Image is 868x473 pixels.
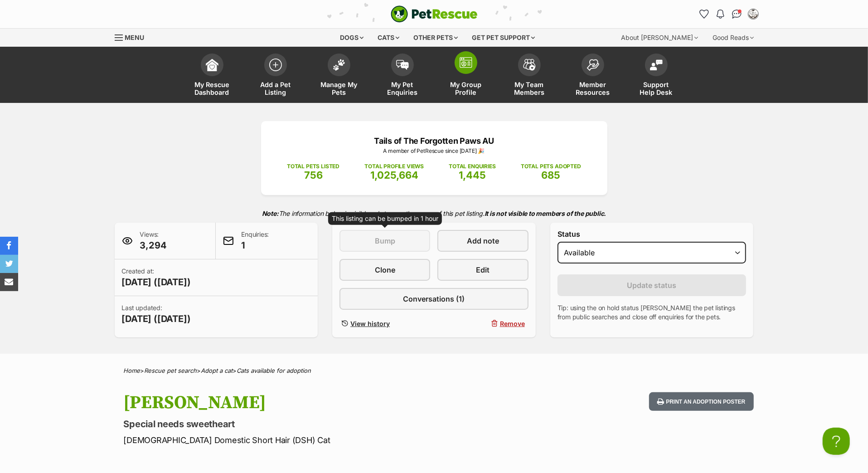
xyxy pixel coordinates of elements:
p: [DEMOGRAPHIC_DATA] Domestic Short Hair (DSH) Cat [124,434,507,446]
div: Good Reads [707,29,761,47]
a: Member Resources [561,49,625,103]
a: Edit [437,259,528,281]
p: Tails of The Forgotten Paws AU [275,135,594,147]
span: Support Help Desk [636,81,677,96]
div: Other pets [407,29,464,47]
a: My Rescue Dashboard [180,49,244,103]
a: Home [124,367,141,374]
label: Status [558,230,747,238]
a: My Team Members [498,49,561,103]
div: This listing can be bumped in 1 hour [332,214,438,223]
span: My Pet Enquiries [382,81,423,96]
img: logo-cat-932fe2b9b8326f06289b0f2fb663e598f794de774fb13d1741a6617ecf9a85b4.svg [391,5,478,23]
a: Add note [437,230,528,252]
div: About [PERSON_NAME] [615,29,705,47]
p: A member of PetRescue since [DATE] 🎉 [275,147,594,155]
img: pet-enquiries-icon-7e3ad2cf08bfb03b45e93fb7055b45f3efa6380592205ae92323e6603595dc1f.svg [396,60,409,70]
a: Favourites [697,7,712,21]
div: > > > [101,367,767,374]
span: Conversations (1) [403,293,465,304]
span: Member Resources [572,81,613,96]
span: Remove [500,319,525,328]
p: The information below is visible only to you, the owner of this pet listing. [115,204,754,223]
span: Add note [467,235,499,246]
a: Conversations (1) [339,288,529,310]
img: group-profile-icon-3fa3cf56718a62981997c0bc7e787c4b2cf8bcc04b72c1350f741eb67cf2f40e.svg [460,57,472,68]
div: Cats [371,29,406,47]
button: Remove [437,317,528,330]
button: Update status [558,274,747,296]
button: Notifications [713,7,728,21]
img: chat-41dd97257d64d25036548639549fe6c8038ab92f7586957e7f3b1b290dea8141.svg [732,10,742,19]
a: View history [339,317,430,330]
p: TOTAL PETS ADOPTED [521,162,581,171]
a: Menu [115,29,151,45]
strong: Note: [262,210,279,217]
span: 3,294 [140,239,167,252]
a: Cats available for adoption [237,367,311,374]
p: TOTAL PETS LISTED [287,162,339,171]
span: Edit [476,264,490,275]
p: TOTAL PROFILE VIEWS [364,162,424,171]
span: Bump [375,235,395,246]
a: Add a Pet Listing [244,49,307,103]
ul: Account quick links [697,7,761,21]
p: Enquiries: [241,230,269,252]
img: manage-my-pets-icon-02211641906a0b7f246fdf0571729dbe1e7629f14944591b6c1af311fb30b64b.svg [333,59,345,71]
button: Bump [339,230,430,252]
p: TOTAL ENQUIRIES [449,162,495,171]
span: Menu [125,34,145,41]
a: My Group Profile [434,49,498,103]
p: Tip: using the on hold status [PERSON_NAME] the pet listings from public searches and close off e... [558,303,747,322]
span: 756 [304,169,323,181]
strong: It is not visible to members of the public. [485,210,606,217]
span: 685 [541,169,560,181]
img: member-resources-icon-8e73f808a243e03378d46382f2149f9095a855e16c252ad45f914b54edf8863c.svg [587,59,599,71]
img: help-desk-icon-fdf02630f3aa405de69fd3d07c3f3aa587a6932b1a1747fa1d2bba05be0121f9.svg [650,59,663,70]
p: Created at: [122,267,191,288]
img: add-pet-listing-icon-0afa8454b4691262ce3f59096e99ab1cd57d4a30225e0717b998d2c9b9846f56.svg [269,59,282,71]
span: 1 [241,239,269,252]
a: Support Help Desk [625,49,688,103]
a: Conversations [730,7,744,21]
button: Print an adoption poster [649,392,753,411]
img: notifications-46538b983faf8c2785f20acdc204bb7945ddae34d4c08c2a6579f10ce5e182be.svg [717,10,724,19]
span: Clone [375,264,395,275]
a: PetRescue [391,5,478,23]
h1: [PERSON_NAME] [124,392,507,413]
img: dashboard-icon-eb2f2d2d3e046f16d808141f083e7271f6b2e854fb5c12c21221c1fb7104beca.svg [206,59,218,71]
img: team-members-icon-5396bd8760b3fe7c0b43da4ab00e1e3bb1a5d9ba89233759b79545d2d3fc5d0d.svg [523,59,536,71]
a: Rescue pet search [145,367,197,374]
span: Add a Pet Listing [255,81,296,96]
p: Last updated: [122,303,191,325]
div: Get pet support [466,29,541,47]
img: Tails of The Forgotten Paws AU profile pic [749,10,758,19]
span: Manage My Pets [319,81,359,96]
span: Update status [627,280,677,291]
span: My Group Profile [446,81,486,96]
a: My Pet Enquiries [371,49,434,103]
iframe: Help Scout Beacon - Open [823,428,850,455]
span: 1,025,664 [370,169,418,181]
p: Views: [140,230,167,252]
span: 1,445 [459,169,486,181]
div: Dogs [334,29,370,47]
button: My account [746,7,761,21]
span: [DATE] ([DATE]) [122,276,191,288]
span: View history [350,319,390,328]
span: My Team Members [509,81,550,96]
span: [DATE] ([DATE]) [122,312,191,325]
p: Special needs sweetheart [124,418,507,430]
a: Manage My Pets [307,49,371,103]
span: My Rescue Dashboard [192,81,233,96]
a: Adopt a cat [201,367,233,374]
a: Clone [339,259,430,281]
